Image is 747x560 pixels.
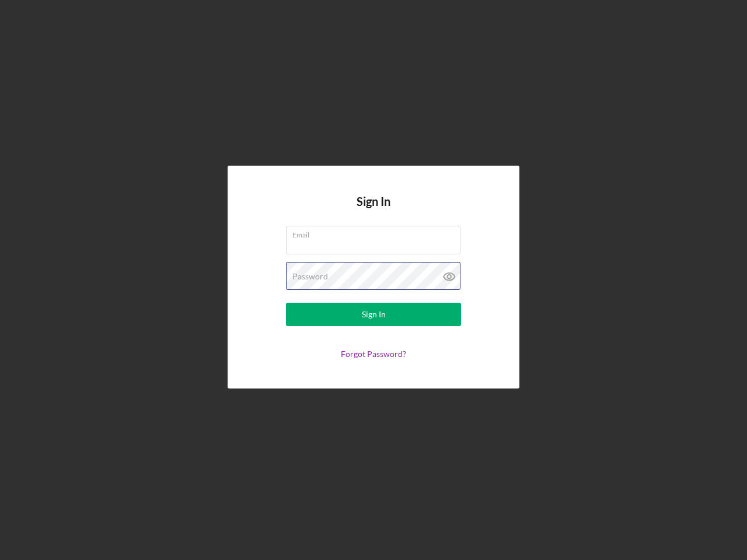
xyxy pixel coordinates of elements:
[292,272,328,281] label: Password
[292,226,460,239] label: Email
[357,195,390,226] h4: Sign In
[341,349,406,359] a: Forgot Password?
[362,303,386,326] div: Sign In
[286,303,461,326] button: Sign In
